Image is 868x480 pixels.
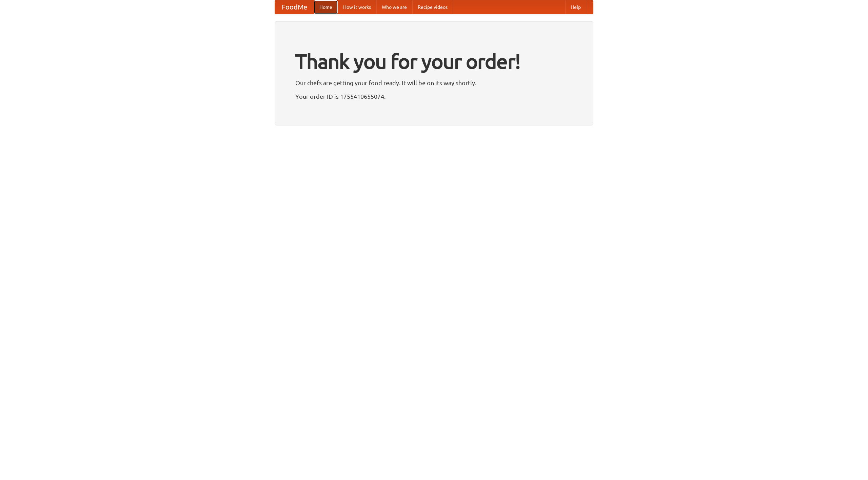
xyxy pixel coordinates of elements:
[295,45,573,78] h1: Thank you for your order!
[295,78,573,88] p: Our chefs are getting your food ready. It will be on its way shortly.
[314,0,338,14] a: Home
[376,0,412,14] a: Who we are
[565,0,586,14] a: Help
[275,0,314,14] a: FoodMe
[295,91,573,101] p: Your order ID is 1755410655074.
[338,0,376,14] a: How it works
[412,0,453,14] a: Recipe videos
